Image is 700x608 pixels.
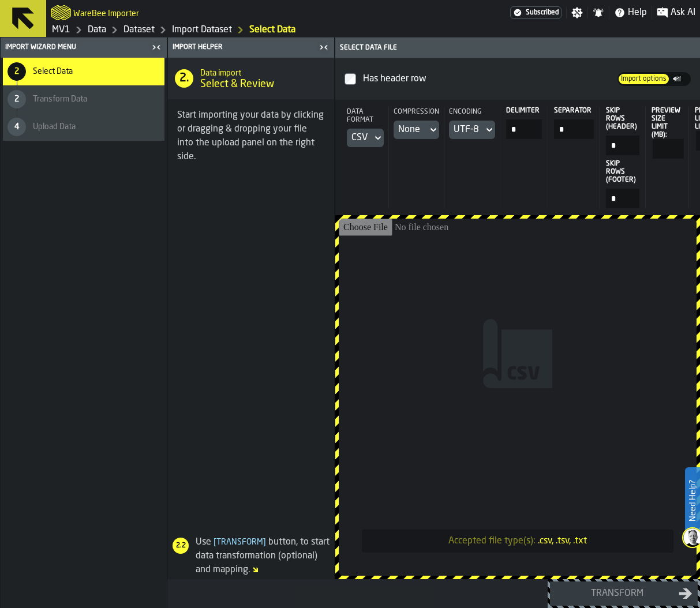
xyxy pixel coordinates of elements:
[8,90,26,108] div: 2
[3,85,164,113] li: menu Transform Data
[3,58,164,85] li: menu Select Data
[394,107,439,139] div: CompressionDropdownMenuValue-NO
[554,107,592,115] span: Separator
[671,73,690,85] div: thumb
[249,23,295,37] a: link-to-/wh/i/3ccf57d1-1e0c-4a81-a3bb-c2011c5f0d50/import/dataset/
[168,37,334,58] header: Import Helper
[3,43,148,51] div: Import Wizard Menu
[394,107,439,121] div: Compression
[52,23,70,37] a: link-to-/wh/i/3ccf57d1-1e0c-4a81-a3bb-c2011c5f0d50
[605,107,641,155] label: input-value-Skip Rows (header)
[505,107,543,139] label: input-value-Delimiter
[609,6,652,20] label: button-toggle-Help
[175,69,193,88] div: 2.
[449,107,495,139] div: EncodingDropdownMenuValue-UTF_8
[51,23,373,37] nav: Breadcrumb
[211,538,268,546] span: Transform
[588,7,609,18] label: button-toggle-Notifications
[88,23,106,37] a: link-to-/wh/i/3ccf57d1-1e0c-4a81-a3bb-c2011c5f0d50/data
[605,160,641,208] label: input-value-Skip Rows (footer)
[454,123,479,137] div: DropdownMenuValue-UTF_8
[8,118,26,136] div: 4
[148,40,164,54] label: button-toggle-Close me
[168,535,330,577] div: Use button, to start data transformation (optional) and mapping.
[526,9,559,17] span: Subscribed
[33,95,87,104] span: Transform Data
[8,62,26,81] div: 2
[554,119,594,139] input: input-value-Separator input-value-Separator
[168,58,334,99] div: title-Select & Review
[316,40,332,54] label: button-toggle-Close me
[123,23,155,37] a: link-to-/wh/i/3ccf57d1-1e0c-4a81-a3bb-c2011c5f0d50/data/datasets/
[652,107,680,138] span: Preview Size Limit (MB):
[263,538,266,546] span: ]
[1,37,167,58] header: Import Wizard Menu
[345,73,356,85] input: InputCheckbox-label-react-aria8628587896-:r1a:
[652,6,700,20] label: button-toggle-Ask AI
[555,587,679,601] div: Transform
[73,7,139,18] h2: Sub Title
[33,122,76,132] span: Upload Data
[619,74,669,84] span: Import options
[606,160,637,184] span: Skip Rows (footer)
[617,73,670,85] label: button-switch-multi-Import options
[550,581,698,606] button: button-Transform
[619,74,669,84] div: thumb
[351,131,368,145] div: DropdownMenuValue-CSV
[671,6,695,20] span: Ask AI
[567,7,587,18] label: button-toggle-Settings
[347,107,384,147] div: Data formatDropdownMenuValue-CSV
[449,107,495,121] div: Encoding
[3,113,164,141] li: menu Upload Data
[606,136,639,155] input: input-value-Skip Rows (header) input-value-Skip Rows (header)
[51,2,71,23] a: logo-header
[347,107,384,129] div: Data format
[200,66,325,78] h2: Sub Title
[506,119,542,139] input: input-value-Delimiter input-value-Delimiter
[510,6,562,19] a: link-to-/wh/i/3ccf57d1-1e0c-4a81-a3bb-c2011c5f0d50/settings/billing
[200,78,274,91] span: Select & Review
[172,23,232,37] a: link-to-/wh/i/3ccf57d1-1e0c-4a81-a3bb-c2011c5f0d50/import/dataset/
[338,44,698,52] div: Select data file
[177,108,325,164] div: Start importing your data by clicking or dragging & dropping your file into the upload panel on t...
[361,70,615,88] div: InputCheckbox-react-aria8628587896-:r1a:
[335,37,700,58] header: Select data file
[653,139,684,159] input: react-aria8628587896-:r1k: react-aria8628587896-:r1k:
[553,107,595,139] label: input-value-Separator
[339,219,697,576] input: Accepted file type(s):.csv, .tsv, .txt
[606,107,637,131] span: Skip Rows (header)
[398,123,423,137] div: DropdownMenuValue-NO
[670,72,691,86] label: button-switch-multi-
[510,6,562,19] div: Menu Subscription
[170,43,316,51] div: Import Helper
[686,468,699,533] label: Need Help?
[628,6,647,20] span: Help
[506,107,540,115] span: Delimiter
[606,189,639,208] input: input-value-Skip Rows (footer) input-value-Skip Rows (footer)
[214,538,216,546] span: [
[33,67,73,76] span: Select Data
[345,67,617,91] label: InputCheckbox-label-react-aria8628587896-:r1a:
[650,107,684,159] label: react-aria8628587896-:r1k:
